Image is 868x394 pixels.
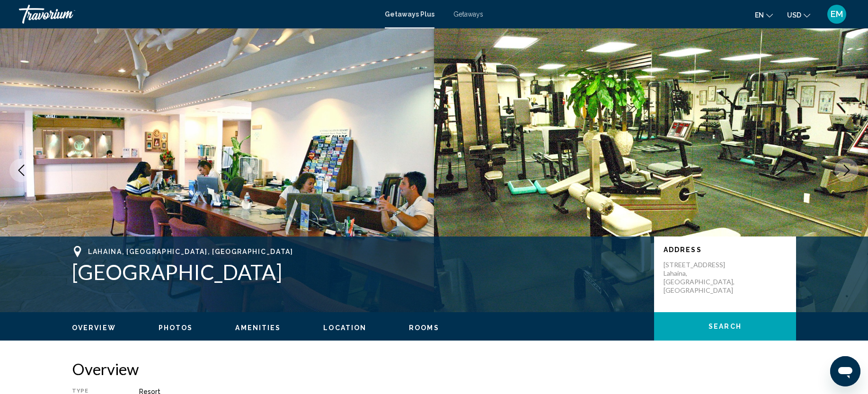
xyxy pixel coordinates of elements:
[19,5,375,24] a: Travorium
[235,324,281,332] button: Amenities
[787,8,810,22] button: Change currency
[409,324,439,332] span: Rooms
[72,324,116,332] span: Overview
[323,324,366,332] span: Location
[830,356,860,386] iframe: Button to launch messaging window
[709,323,742,331] span: Search
[409,324,439,332] button: Rooms
[159,324,193,332] span: Photos
[72,260,645,284] h1: [GEOGRAPHIC_DATA]
[835,158,859,182] button: Next image
[787,11,801,19] span: USD
[664,261,739,295] p: [STREET_ADDRESS] Lahaina, [GEOGRAPHIC_DATA], [GEOGRAPHIC_DATA]
[664,246,787,254] p: Address
[654,312,796,341] button: Search
[824,4,849,24] button: User Menu
[159,324,193,332] button: Photos
[72,359,796,378] h2: Overview
[72,324,116,332] button: Overview
[9,158,33,182] button: Previous image
[235,324,281,332] span: Amenities
[88,248,293,255] span: Lahaina, [GEOGRAPHIC_DATA], [GEOGRAPHIC_DATA]
[453,10,483,18] a: Getaways
[385,10,434,18] a: Getaways Plus
[755,8,773,22] button: Change language
[323,324,366,332] button: Location
[831,9,843,19] span: EM
[755,11,764,19] span: en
